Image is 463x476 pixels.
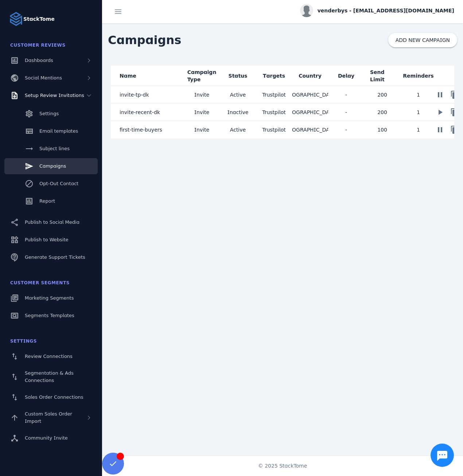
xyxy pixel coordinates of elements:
a: Settings [4,106,98,122]
span: Invite [194,90,209,99]
span: Segmentation & Ads Connections [25,370,74,383]
a: Review Connections [4,348,98,364]
mat-cell: - [328,121,364,138]
strong: StackTome [23,15,55,23]
span: Setup Review Invitations [25,93,84,98]
mat-cell: [GEOGRAPHIC_DATA] [292,86,328,104]
span: Sales Order Connections [25,394,83,400]
mat-header-cell: Delay [328,66,364,86]
mat-cell: Active [220,121,256,138]
span: Community Invite [25,435,68,441]
a: Sales Order Connections [4,389,98,405]
span: venderbys - [EMAIL_ADDRESS][DOMAIN_NAME] [318,7,454,15]
mat-cell: [GEOGRAPHIC_DATA] [292,104,328,121]
span: Customer Reviews [10,43,66,48]
a: Publish to Social Media [4,214,98,230]
mat-header-cell: Campaign Type [184,66,220,86]
mat-header-cell: Targets [256,66,292,86]
span: ADD NEW CAMPAIGN [396,38,450,43]
button: venderbys - [EMAIL_ADDRESS][DOMAIN_NAME] [300,4,454,17]
a: Subject lines [4,141,98,157]
span: Subject lines [39,146,70,151]
img: profile.jpg [300,4,313,17]
mat-header-cell: Reminders [400,66,436,86]
a: Segments Templates [4,308,98,324]
a: Marketing Segments [4,290,98,306]
span: Marketing Segments [25,295,74,301]
mat-header-cell: Send Limit [364,66,400,86]
a: Campaigns [4,158,98,174]
mat-header-cell: Status [220,66,256,86]
a: Publish to Website [4,232,98,248]
span: Dashboards [25,58,53,63]
img: Logo image [9,12,23,26]
span: Publish to Social Media [25,219,79,225]
a: Report [4,193,98,209]
a: Generate Support Tickets [4,249,98,265]
span: Custom Sales Order Import [25,411,72,424]
mat-cell: 1 [400,121,436,138]
mat-cell: Inactive [220,104,256,121]
span: Opt-Out Contact [39,181,78,186]
span: Publish to Website [25,237,68,242]
button: ADD NEW CAMPAIGN [388,33,457,47]
mat-header-cell: Country [292,66,328,86]
span: Social Mentions [25,75,62,81]
a: Opt-Out Contact [4,176,98,192]
span: Review Connections [25,354,73,359]
span: Segments Templates [25,313,74,318]
span: Report [39,198,55,204]
mat-cell: Active [220,86,256,104]
span: Trustpilot [262,127,286,133]
span: Trustpilot [262,92,286,98]
mat-cell: [GEOGRAPHIC_DATA] [292,121,328,138]
span: Settings [10,339,37,344]
mat-cell: 1 [400,86,436,104]
span: Invite [194,125,209,134]
mat-cell: 100 [364,121,400,138]
span: Generate Support Tickets [25,254,85,260]
span: first-time-buyers [120,125,162,134]
a: Community Invite [4,430,98,446]
a: Email templates [4,123,98,139]
span: invite-recent-dk [120,108,160,117]
span: invite-tp-dk [120,90,149,99]
span: Campaigns [39,163,66,169]
span: Invite [194,108,209,117]
span: Settings [39,111,59,116]
span: © 2025 StackTome [258,462,307,470]
mat-header-cell: Name [111,66,184,86]
mat-cell: 200 [364,104,400,121]
a: Segmentation & Ads Connections [4,366,98,388]
mat-cell: - [328,104,364,121]
span: Trustpilot [262,109,286,115]
span: Email templates [39,128,78,134]
span: Customer Segments [10,280,70,285]
mat-cell: 200 [364,86,400,104]
mat-cell: 1 [400,104,436,121]
span: Campaigns [102,26,187,55]
mat-cell: - [328,86,364,104]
